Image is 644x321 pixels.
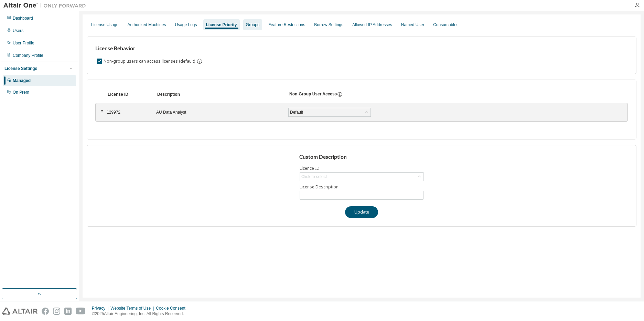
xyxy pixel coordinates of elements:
h3: Custom Description [299,154,424,160]
p: © 2025 Altair Engineering, Inc. All Rights Reserved. [92,311,190,317]
div: Description [157,92,281,97]
svg: By default any user not assigned to any group can access any license. Turn this setting off to di... [196,58,203,64]
label: Licence ID [300,166,423,171]
img: youtube.svg [76,308,86,315]
div: Users [13,28,23,33]
div: License Settings [4,66,37,71]
label: License Description [300,184,423,190]
div: Click to select [301,174,327,179]
img: linkedin.svg [64,308,72,315]
div: Consumables [433,22,458,28]
label: Non-group users can access licenses (default) [104,57,196,65]
img: altair_logo.svg [2,308,37,315]
div: Managed [13,78,31,83]
div: Company Profile [13,53,43,58]
div: Website Terms of Use [110,306,156,311]
div: Authorized Machines [127,22,166,28]
button: Update [345,206,378,218]
div: Default [289,108,371,116]
div: On Prem [13,90,29,95]
div: Feature Restrictions [268,22,305,28]
img: facebook.svg [42,308,49,315]
div: Dashboard [13,15,33,21]
div: Allowed IP Addresses [352,22,392,28]
div: Groups [246,22,259,28]
img: Altair One [3,2,89,9]
div: License ID [108,92,149,97]
div: Named User [401,22,424,28]
div: Privacy [92,306,110,311]
img: instagram.svg [53,308,60,315]
div: AU Data Analyst [156,110,280,115]
div: Non-Group User Access [289,91,337,97]
div: 129972 [107,110,148,115]
div: License Usage [91,22,118,28]
div: Click to select [300,173,423,181]
div: User Profile [13,40,34,46]
div: ⠿ [100,110,104,115]
div: License Priority [206,22,237,28]
div: Default [289,108,304,116]
h3: License Behavior [95,45,202,52]
div: Borrow Settings [314,22,343,28]
div: Cookie Consent [156,306,189,311]
div: Usage Logs [175,22,197,28]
